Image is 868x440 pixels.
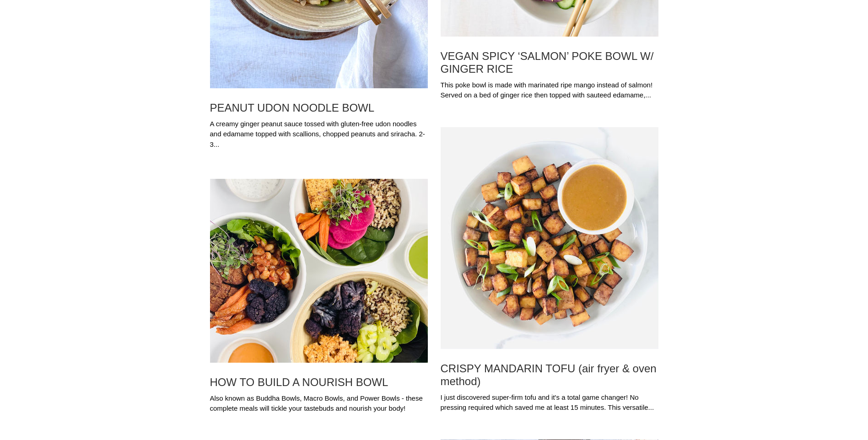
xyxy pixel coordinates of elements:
[441,362,658,388] a: CRISPY MANDARIN TOFU (air fryer & oven method)
[210,376,428,389] a: HOW TO BUILD A NOURISH BOWL
[210,393,428,414] div: Also known as Buddha Bowls, Macro Bowls, and Power Bowls - these complete meals will tickle your ...
[210,179,428,363] img: HOW TO BUILD A NOURISH BOWL
[441,80,658,101] div: This poke bowl is made with marinated ripe mango instead of salmon! Served on a bed of ginger ric...
[210,119,428,150] div: A creamy ginger peanut sauce tossed with gluten-free udon noodles and edamame topped with scallio...
[210,102,428,114] a: PEANUT UDON NOODLE BOWL
[441,127,658,349] img: CRISPY MANDARIN TOFU (air fryer & oven method)
[441,392,658,413] div: I just discovered super-firm tofu and it's a total game changer! No pressing required which saved...
[441,50,658,75] a: VEGAN SPICY ‘SALMON’ POKE BOWL W/ GINGER RICE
